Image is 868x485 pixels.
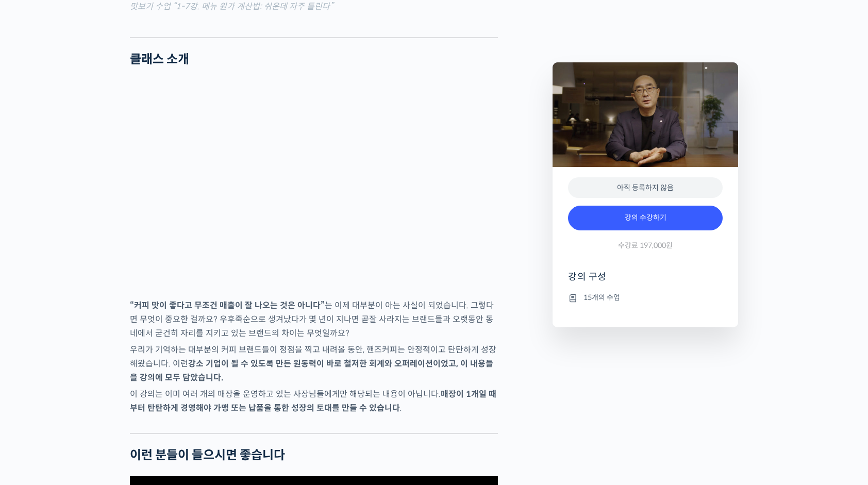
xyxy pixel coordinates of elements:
a: 강의 수강하기 [568,206,723,230]
p: 이 강의는 이미 여러 개의 매장을 운영하고 있는 사장님들에게만 해당되는 내용이 아닙니다. . [130,387,498,415]
strong: 이런 분들이 들으시면 좋습니다 [130,447,285,463]
span: 수강료 197,000원 [618,241,673,250]
a: 설정 [133,327,198,353]
mark: 맛보기 수업 “1-7강. 메뉴 원가 계산법: 쉬운데 자주 틀린다” [130,1,333,12]
li: 15개의 수업 [568,292,723,304]
span: 대화 [94,343,107,351]
p: 는 이제 대부분이 아는 사실이 되었습니다. 그렇다면 무엇이 중요한 걸까요? 우후죽순으로 생겨났다가 몇 년이 지나면 곧잘 사라지는 브랜드들과 오랫동안 동네에서 굳건히 자리를 지... [130,298,498,340]
p: 우리가 기억하는 대부분의 커피 브랜드들이 정점을 찍고 내려올 동안, 핸즈커피는 안정적이고 탄탄하게 성장해왔습니다. 이런 [130,343,498,384]
strong: “커피 맛이 좋다고 무조건 매출이 잘 나오는 것은 아니다” [130,300,325,311]
span: 설정 [159,342,172,350]
a: 홈 [3,327,68,353]
div: 아직 등록하지 않음 [568,177,723,198]
h4: 강의 구성 [568,271,723,291]
strong: 강소 기업이 될 수 있도록 만든 원동력이 바로 철저한 회계와 오퍼레이션이었고, 이 내용들을 강의에 모두 담았습니다. [130,358,493,383]
span: 홈 [32,342,39,350]
a: 대화 [68,327,133,353]
strong: 클래스 소개 [130,52,189,67]
strong: 매장이 1개일 때부터 탄탄하게 경영해야 가맹 또는 납품을 통한 성장의 토대를 만들 수 있습니다 [130,389,496,413]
